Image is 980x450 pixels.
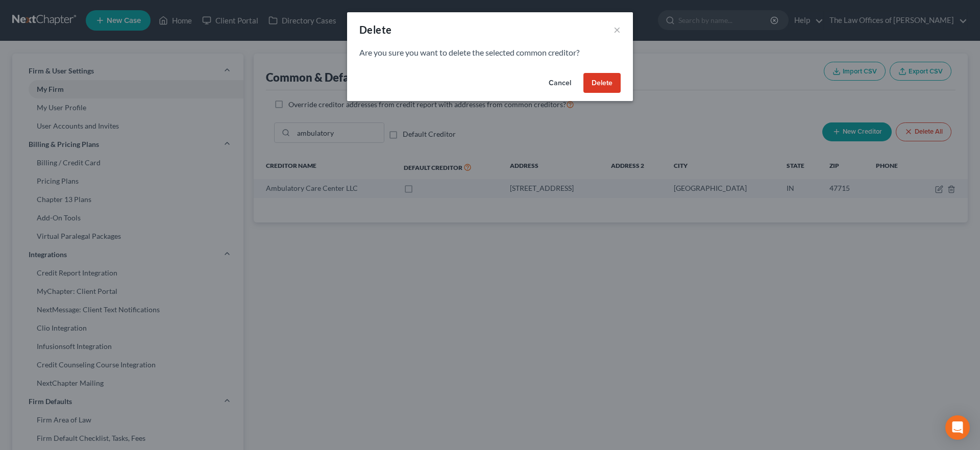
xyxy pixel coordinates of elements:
button: × [614,23,621,36]
div: Open Intercom Messenger [945,415,970,440]
button: Cancel [541,73,579,93]
p: Are you sure you want to delete the selected common creditor? [359,47,621,59]
button: Delete [583,73,621,93]
div: Delete [359,22,391,37]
